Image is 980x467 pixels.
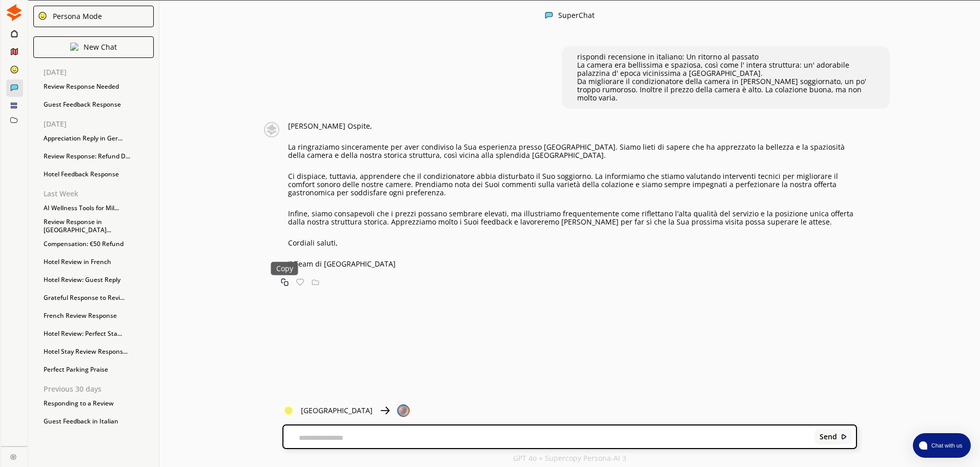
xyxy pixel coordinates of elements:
span: Chat with us [927,441,965,450]
a: Close [1,446,27,464]
div: French Review Response [38,308,159,323]
p: Ci dispiace, tuttavia, apprendere che il condizionatore abbia disturbato il Suo soggiorno. La inf... [288,172,857,197]
div: Hotel Stay Review Respons... [38,344,159,359]
div: Hotel Review in French [38,254,159,270]
div: Hotel Feedback Response [38,167,159,182]
img: Close [379,404,391,417]
button: atlas-launcher [913,433,971,458]
p: [DATE] [44,120,159,128]
img: Close [10,454,16,460]
p: Cordiali saluti, [288,239,857,247]
img: Save [312,278,319,286]
img: Copy [281,278,289,286]
div: Grateful Response to Revi... [38,290,159,306]
div: Review Response: Refund D... [38,149,159,164]
b: Send [820,433,837,441]
div: Copy [271,262,298,275]
p: [GEOGRAPHIC_DATA] [301,407,373,415]
img: Close [397,404,410,417]
div: Hotel Review: Guest Reply [38,272,159,288]
p: New Chat [84,43,117,51]
p: [DATE] [44,68,159,76]
p: [PERSON_NAME] Ospite, [288,122,857,130]
div: Appreciation Reply in Ger... [38,131,159,146]
div: Perfect Parking Praise [38,362,159,377]
img: Close [70,43,78,51]
p: Da migliorare il condizionatore della camera in [PERSON_NAME] soggiornato, un po' troppo rumoroso... [577,77,874,102]
img: Close [545,11,553,19]
p: rispondi recensione in italiano: Un ritorno al passato [577,53,874,61]
p: Infine, siamo consapevoli che i prezzi possano sembrare elevati, ma illustriamo frequentemente co... [288,210,857,226]
div: Responding to a Review [38,396,159,411]
p: La camera era bellissima e spaziosa, così come l' intera struttura: un' adorabile palazzina d' ep... [577,61,874,77]
img: Close [6,4,23,21]
img: Close [841,433,848,440]
div: SuperChat [558,11,595,21]
p: Previous 30 days [44,385,159,393]
p: Il Team di [GEOGRAPHIC_DATA] [288,260,857,268]
div: Compensation: €50 Refund [38,236,159,252]
img: Close [282,404,295,417]
p: Last Week [44,190,159,198]
img: Close [260,122,283,137]
div: Review Response Needed [38,79,159,94]
div: Review Response in [GEOGRAPHIC_DATA]... [38,218,159,234]
img: Favorite [296,278,304,286]
div: Hotel Review: Perfect Sta... [38,326,159,341]
div: Review Response: French 9... [38,432,159,447]
img: Close [38,11,47,21]
div: Guest Feedback Response [38,97,159,112]
p: La ringraziamo sinceramente per aver condiviso la Sua esperienza presso [GEOGRAPHIC_DATA]. Siamo ... [288,143,857,159]
div: AI Wellness Tools for Mil... [38,200,159,216]
div: Guest Feedback in Italian [38,414,159,429]
div: Persona Mode [49,12,102,21]
p: GPT 4o + Supercopy Persona-AI 3 [513,454,626,462]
